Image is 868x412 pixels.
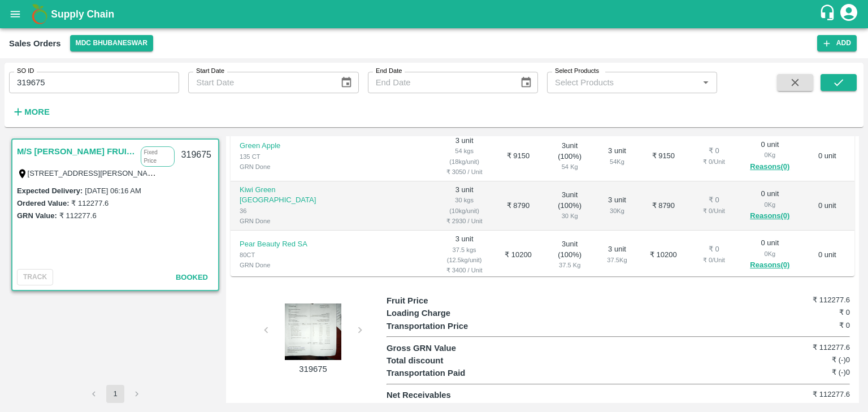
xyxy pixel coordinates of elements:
[839,2,859,26] div: account of current user
[376,67,402,76] label: End Date
[819,4,839,24] div: customer-support
[2,1,28,27] button: open drawer
[51,8,114,20] b: Supply Chain
[17,67,34,76] label: SO ID
[555,67,599,76] label: Select Products
[51,6,819,22] a: Supply Chain
[28,3,51,25] img: logo
[196,67,224,76] label: Start Date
